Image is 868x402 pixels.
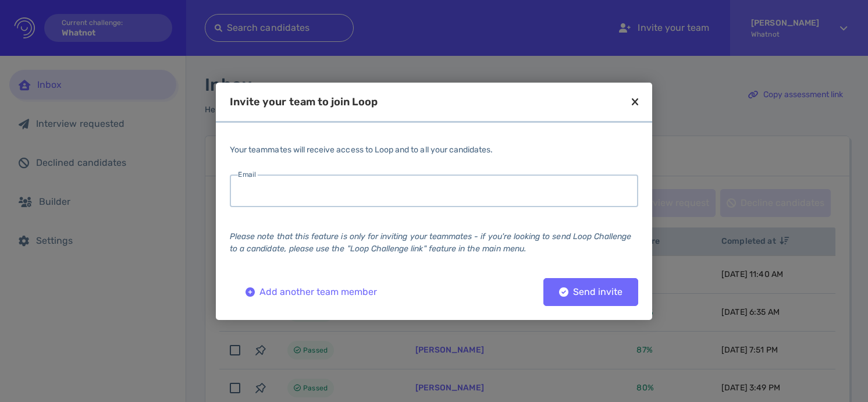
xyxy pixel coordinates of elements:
[240,288,383,296] div: Add another team member
[230,144,638,156] div: Your teammates will receive access to Loop and to all your candidates.
[230,230,638,255] div: Please note that this feature is only for inviting your teammates - if you're looking to send Loo...
[230,97,378,107] div: Invite your team to join Loop
[543,278,638,306] button: Send invite
[553,288,628,296] div: Send invite
[230,278,393,306] button: Add another team member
